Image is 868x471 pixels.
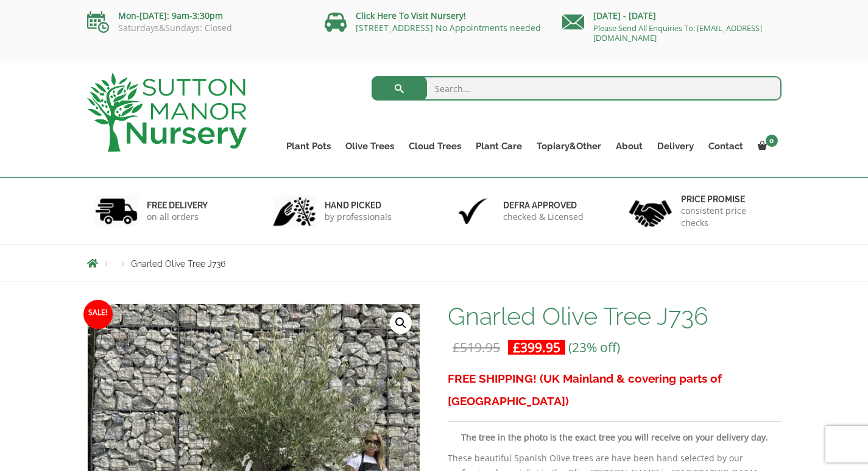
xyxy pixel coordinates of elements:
[513,339,560,356] bdi: 399.95
[453,339,500,356] bdi: 519.95
[609,138,650,155] a: About
[356,22,541,34] a: [STREET_ADDRESS] No Appointments needed
[279,138,338,155] a: Plant Pots
[529,138,609,155] a: Topiary&Other
[766,135,778,147] span: 0
[87,258,782,268] nav: Breadcrumbs
[503,211,584,223] p: checked & Licensed
[451,196,494,227] img: 3.jpg
[681,194,774,205] h6: Price promise
[390,312,412,334] a: View full-screen image gallery
[356,10,466,21] a: Click Here To Visit Nursery!
[401,138,468,155] a: Cloud Trees
[87,23,306,33] p: Saturdays&Sundays: Closed
[629,193,672,230] img: 4.jpg
[448,303,781,329] h1: Gnarled Olive Tree J736
[461,431,768,443] strong: The tree in the photo is the exact tree you will receive on your delivery day.
[131,259,225,269] span: Gnarled Olive Tree J736
[448,367,781,413] h3: FREE SHIPPING! (UK Mainland & covering parts of [GEOGRAPHIC_DATA])
[750,138,782,155] a: 0
[650,138,701,155] a: Delivery
[593,23,762,43] a: Please Send All Enquiries To: [EMAIL_ADDRESS][DOMAIN_NAME]
[147,211,208,223] p: on all orders
[338,138,401,155] a: Olive Trees
[83,300,113,329] span: Sale!
[87,9,306,23] p: Mon-[DATE]: 9am-3:30pm
[513,339,520,356] span: £
[701,138,750,155] a: Contact
[325,211,392,223] p: by professionals
[147,200,208,211] h6: FREE DELIVERY
[325,200,392,211] h6: hand picked
[273,196,316,227] img: 2.jpg
[95,196,138,227] img: 1.jpg
[562,9,782,23] p: [DATE] - [DATE]
[372,76,782,101] input: Search...
[568,339,620,356] span: (23% off)
[468,138,529,155] a: Plant Care
[453,339,460,356] span: £
[503,200,584,211] h6: Defra approved
[681,205,774,229] p: consistent price checks
[87,73,247,152] img: logo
